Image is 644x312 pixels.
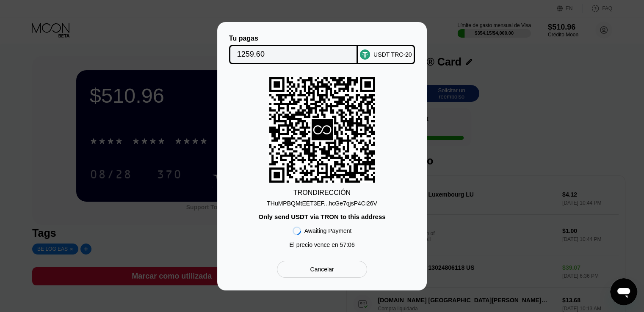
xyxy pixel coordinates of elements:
div: USDT TRC-20 [373,51,412,58]
div: Cancelar [310,265,334,273]
iframe: Botón para iniciar la ventana de mensajería [610,278,637,305]
div: THuMPBQMtEET3EF...hcGe7qjsP4Ci26V [267,197,377,207]
div: Tu pagas [229,35,358,42]
div: Only send USDT via TRON to this address [258,213,385,220]
div: THuMPBQMtEET3EF...hcGe7qjsP4Ci26V [267,200,377,207]
div: El precio vence en [289,241,354,248]
div: Cancelar [277,261,367,278]
div: Tu pagasUSDT TRC-20 [230,35,414,64]
span: 57 : 06 [340,241,355,248]
div: TRON DIRECCIÓN [293,189,351,197]
div: Awaiting Payment [304,227,352,234]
